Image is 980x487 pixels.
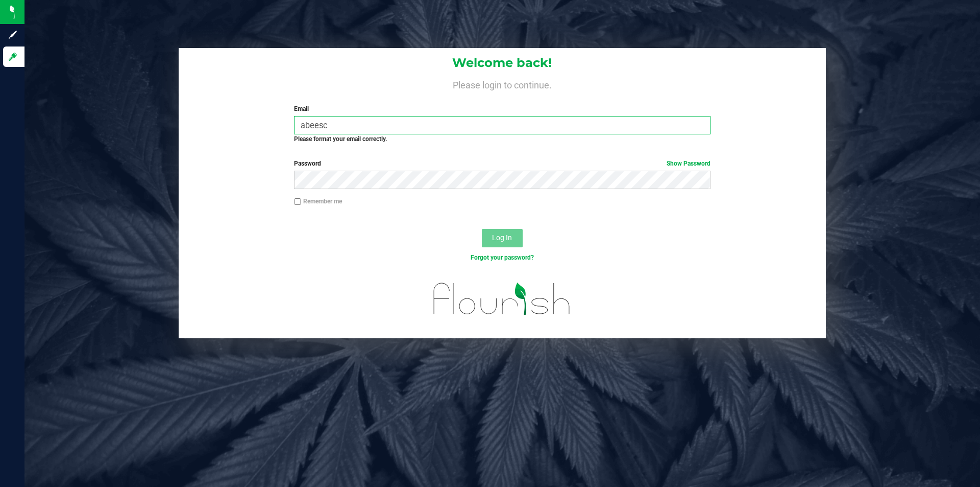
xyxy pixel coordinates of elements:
[8,30,18,40] inline-svg: Sign up
[294,135,387,143] strong: Please format your email correctly.
[179,78,826,90] h4: Please login to continue.
[179,56,826,69] h1: Welcome back!
[294,104,710,113] label: Email
[471,254,534,261] a: Forgot your password?
[8,52,18,62] inline-svg: Log in
[421,273,583,325] img: flourish_logo.svg
[667,160,710,167] a: Show Password
[492,234,512,242] span: Log In
[294,160,321,167] span: Password
[482,229,523,247] button: Log In
[294,198,301,205] input: Remember me
[294,197,342,206] label: Remember me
